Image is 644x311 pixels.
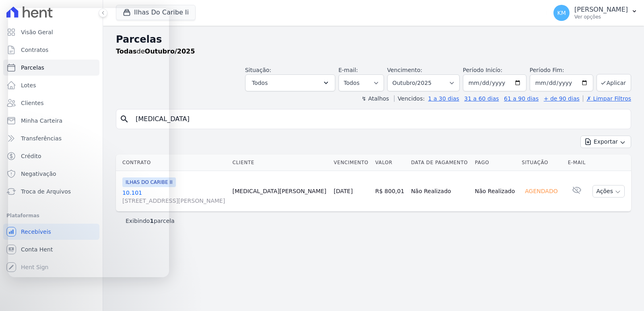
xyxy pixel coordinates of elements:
span: Todos [252,78,268,88]
div: Plataformas [6,211,96,220]
a: 1 a 30 dias [428,95,459,102]
a: 61 a 90 dias [504,95,539,102]
th: Data de Pagamento [408,154,472,171]
strong: Outubro/2025 [145,47,195,55]
a: Lotes [3,77,99,93]
a: Conta Hent [3,241,99,257]
iframe: Intercom live chat [8,284,27,303]
iframe: Intercom live chat [8,8,169,277]
button: Exportar [580,136,631,148]
a: Transferências [3,130,99,146]
a: [DATE] [334,188,353,194]
a: Recebíveis [3,224,99,240]
th: Vencimento [330,154,372,171]
a: 31 a 60 dias [464,95,499,102]
h2: Parcelas [116,32,631,47]
button: Aplicar [597,74,631,91]
a: Troca de Arquivos [3,183,99,200]
a: Clientes [3,95,99,111]
th: Situação [518,154,564,171]
label: Situação: [245,67,271,73]
a: 10.101[STREET_ADDRESS][PERSON_NAME] [122,189,226,205]
label: Vencimento: [387,67,422,73]
a: Parcelas [3,60,99,76]
button: Ilhas Do Caribe Ii [116,5,196,20]
a: Negativação [3,166,99,182]
button: Ações [592,185,625,198]
td: R$ 800,01 [372,171,408,212]
label: ↯ Atalhos [361,95,389,102]
th: Contrato [116,154,229,171]
td: Não Realizado [408,171,472,212]
label: E-mail: [339,67,358,73]
div: Agendado [522,185,561,197]
td: [MEDICAL_DATA][PERSON_NAME] [229,171,330,212]
th: Valor [372,154,408,171]
p: Ver opções [574,14,628,20]
th: Pago [472,154,519,171]
label: Vencidos: [394,95,425,102]
label: Período Inicío: [463,67,502,73]
td: Não Realizado [472,171,519,212]
span: [STREET_ADDRESS][PERSON_NAME] [122,197,226,205]
a: Crédito [3,148,99,164]
th: E-mail [565,154,589,171]
a: Visão Geral [3,24,99,40]
span: KM [557,10,566,16]
th: Cliente [229,154,330,171]
p: [PERSON_NAME] [574,6,628,14]
label: Período Fim: [530,66,593,74]
a: Contratos [3,42,99,58]
button: KM [PERSON_NAME] Ver opções [547,2,644,24]
button: Todos [245,74,335,91]
input: Buscar por nome do lote ou do cliente [131,111,627,127]
a: Minha Carteira [3,113,99,129]
a: + de 90 dias [544,95,580,102]
a: ✗ Limpar Filtros [583,95,631,102]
